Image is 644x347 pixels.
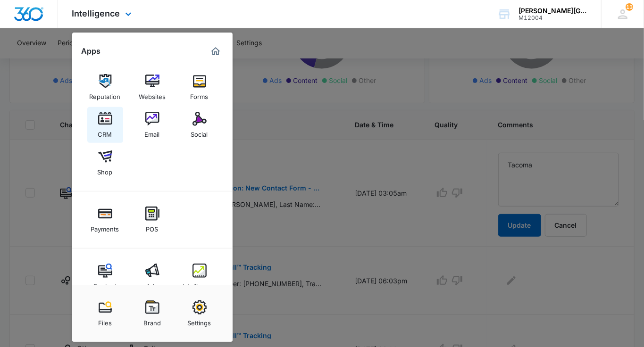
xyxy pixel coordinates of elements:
[98,314,112,327] div: Files
[626,3,633,11] span: 13
[87,259,123,295] a: Content
[182,69,217,105] a: Forms
[183,278,216,290] div: Intelligence
[82,47,101,56] h2: Apps
[208,44,223,59] a: Marketing 360® Dashboard
[182,259,217,295] a: Intelligence
[145,126,160,138] div: Email
[519,15,587,21] div: account id
[87,202,123,238] a: Payments
[87,107,123,143] a: CRM
[91,221,119,233] div: Payments
[87,69,123,105] a: Reputation
[134,259,170,295] a: Ads
[93,278,117,290] div: Content
[134,296,170,331] a: Brand
[519,7,587,15] div: account name
[147,278,158,290] div: Ads
[626,3,633,11] div: notifications count
[87,145,123,181] a: Shop
[143,314,161,327] div: Brand
[191,88,209,100] div: Forms
[139,88,166,100] div: Websites
[98,164,113,176] div: Shop
[98,126,112,138] div: CRM
[72,8,120,18] span: Intelligence
[191,126,208,138] div: Social
[134,69,170,105] a: Websites
[188,314,211,327] div: Settings
[146,221,159,233] div: POS
[182,296,217,331] a: Settings
[182,107,217,143] a: Social
[134,107,170,143] a: Email
[90,88,121,100] div: Reputation
[87,296,123,331] a: Files
[134,202,170,238] a: POS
